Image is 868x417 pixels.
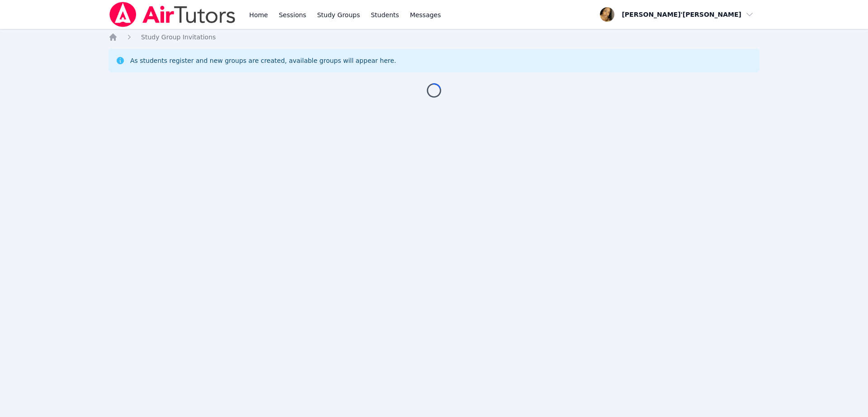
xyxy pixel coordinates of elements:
div: As students register and new groups are created, available groups will appear here. [130,56,396,65]
a: Study Group Invitations [141,33,216,42]
nav: Breadcrumb [108,33,759,42]
span: Messages [410,10,441,19]
img: Air Tutors [108,2,236,27]
span: Study Group Invitations [141,33,216,41]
